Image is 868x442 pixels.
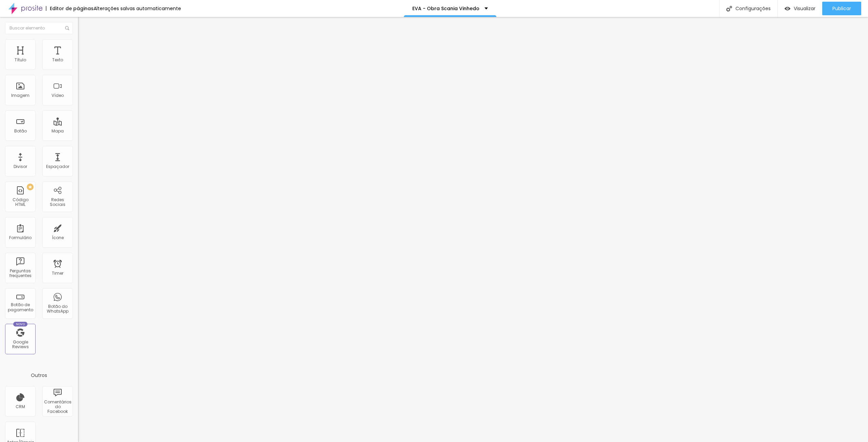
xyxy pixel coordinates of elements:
div: Comentários do Facebook [44,400,71,414]
div: CRM [16,404,25,409]
div: Título [15,58,26,62]
div: Mapa [52,129,64,133]
div: Timer [52,271,63,276]
div: Botão de pagamento [7,302,34,312]
div: Botão [14,129,27,133]
div: Perguntas frequentes [7,269,34,278]
button: Publicar [822,2,861,15]
div: Botão do WhatsApp [44,304,71,314]
div: Google Reviews [7,340,34,350]
div: Espaçador [46,164,69,169]
img: view-1.svg [785,6,790,12]
div: Vídeo [52,93,64,98]
button: Visualizar [778,2,822,15]
span: Visualizar [794,6,815,11]
div: Texto [52,58,63,62]
div: Alterações salvas automaticamente [94,6,181,11]
input: Buscar elemento [5,22,73,34]
iframe: Editor [78,17,868,442]
div: Ícone [52,235,64,240]
span: Publicar [832,6,851,11]
div: Formulário [9,235,32,240]
p: EVA - Obra Scania Vinhedo [412,6,479,11]
div: Editor de páginas [46,6,94,11]
div: Redes Sociais [44,197,71,207]
div: Imagem [11,93,29,98]
div: Código HTML [7,197,34,207]
div: Novo [13,322,28,327]
img: Icone [65,26,69,30]
div: Divisor [14,164,27,169]
img: Icone [726,6,732,12]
